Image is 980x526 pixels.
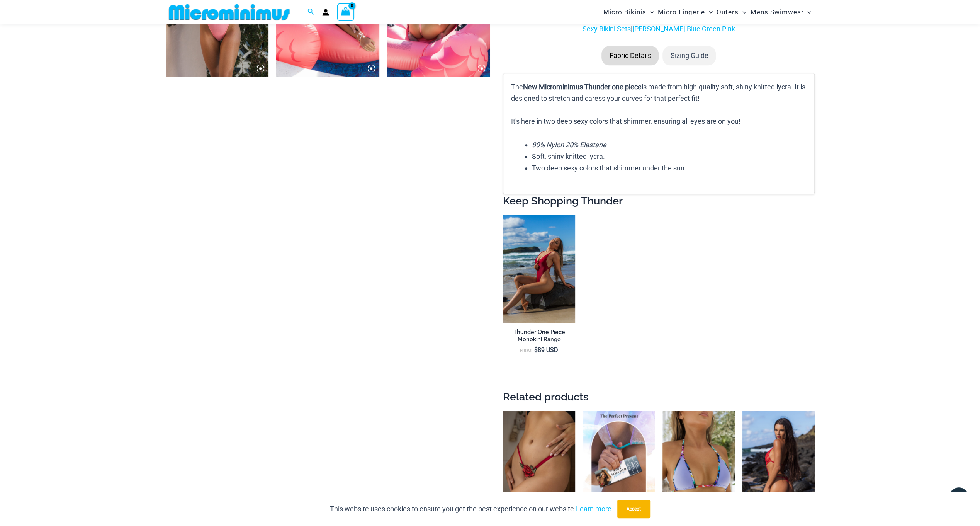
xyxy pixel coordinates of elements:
[532,151,806,162] li: Soft, shiny knitted lycra.
[600,1,815,23] nav: Site Navigation
[687,25,700,33] a: Blue
[503,411,575,519] a: Carla Red 6002 Bottom 05Carla Red 6002 Bottom 03Carla Red 6002 Bottom 03
[166,3,293,21] img: MM SHOP LOGO FLAT
[532,141,606,149] em: 80% Nylon 20% Elastane
[534,346,558,354] bdi: 89 USD
[722,25,735,33] a: Pink
[617,500,650,518] button: Accept
[603,2,646,22] span: Micro Bikinis
[583,411,655,519] img: Featured Gift Card
[662,411,735,519] img: Havana Club Purple Multi 312 Top 01
[503,411,575,519] img: Carla Red 6002 Bottom 05
[702,25,720,33] a: Green
[748,2,813,22] a: Mens SwimwearMenu ToggleMenu Toggle
[322,9,329,16] a: Account icon link
[705,2,713,22] span: Menu Toggle
[739,2,746,22] span: Menu Toggle
[742,411,815,519] a: Crystal Waves Red 819 One Piece 04Crystal Waves Red 819 One Piece 03Crystal Waves Red 819 One Pie...
[583,25,631,33] a: Sexy Bikini Sets
[503,329,575,346] a: Thunder One Piece Monokini Range
[717,2,739,22] span: Outers
[503,215,575,323] img: Thunder Burnt Red 8931 One piece 10
[715,2,748,22] a: OutersMenu ToggleMenu Toggle
[656,2,715,22] a: Micro LingerieMenu ToggleMenu Toggle
[646,2,654,22] span: Menu Toggle
[632,25,685,33] a: [PERSON_NAME]
[330,503,611,515] p: This website uses cookies to ensure you get the best experience on our website.
[307,7,314,17] a: Search icon link
[520,348,532,353] span: From:
[503,390,814,403] h2: Related products
[503,194,814,208] h2: Keep Shopping Thunder
[503,215,575,323] a: Thunder Burnt Red 8931 One piece 10Thunder Orient Blue 8931 One piece 10Thunder Orient Blue 8931 ...
[511,81,806,127] p: The is made from high-quality soft, shiny knitted lycra. It is designed to stretch and caress you...
[503,23,814,35] p: | |
[532,162,806,174] li: Two deep sexy colors that shimmer under the sun..
[803,2,811,22] span: Menu Toggle
[750,2,803,22] span: Mens Swimwear
[662,411,735,519] a: Havana Club Purple Multi 312 Top 01Havana Club Purple Multi 312 Top 451 Bottom 03Havana Club Purp...
[601,46,659,65] li: Fabric Details
[601,2,656,22] a: Micro BikinisMenu ToggleMenu Toggle
[503,329,575,343] h2: Thunder One Piece Monokini Range
[742,411,815,519] img: Crystal Waves Red 819 One Piece 03
[337,3,355,21] a: View Shopping Cart, empty
[576,505,611,513] a: Learn more
[534,346,538,354] span: $
[662,46,716,65] li: Sizing Guide
[523,83,642,91] b: New Microminimus Thunder one piece
[658,2,705,22] span: Micro Lingerie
